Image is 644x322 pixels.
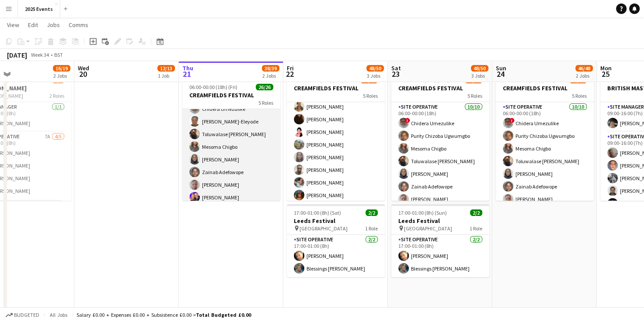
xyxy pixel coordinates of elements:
[262,65,279,72] span: 38/39
[390,69,401,79] span: 23
[467,92,482,99] span: 5 Roles
[182,64,193,72] span: Thu
[496,72,594,201] app-job-card: 06:00-00:00 (18h) (Mon)34/35CREAMFIELDS FESTIVAL5 RolesSite Operative10/1006:00-00:00 (18h)!Chide...
[287,84,385,92] h3: CREAMFIELDS FESTIVAL
[189,84,237,90] span: 06:00-00:00 (18h) (Fri)
[367,72,383,79] div: 3 Jobs
[69,21,88,29] span: Comms
[18,0,60,17] button: 2025 Events
[54,51,63,58] div: BST
[287,64,294,72] span: Fri
[47,21,60,29] span: Jobs
[496,64,506,72] span: Sun
[509,118,515,123] span: !
[471,72,488,79] div: 3 Jobs
[287,235,385,277] app-card-role: Site Operative2/217:00-01:00 (8h)[PERSON_NAME]Blessings [PERSON_NAME]
[258,99,273,106] span: 5 Roles
[470,225,482,232] span: 1 Role
[576,72,592,79] div: 2 Jobs
[157,65,175,72] span: 12/13
[287,204,385,277] app-job-card: 17:00-01:00 (8h) (Sat)2/2Leeds Festival [GEOGRAPHIC_DATA]1 RoleSite Operative2/217:00-01:00 (8h)[...
[262,72,279,79] div: 2 Jobs
[29,51,51,58] span: Week 34
[287,72,385,201] app-job-card: 06:00-00:00 (18h) (Sat)34/35CREAMFIELDS FESTIVAL5 Roles[PERSON_NAME]Site Operative12A19/2013:00-2...
[43,19,63,31] a: Jobs
[77,69,89,79] span: 20
[599,69,612,79] span: 25
[285,69,294,79] span: 22
[391,217,489,225] h3: Leeds Festival
[53,72,70,79] div: 2 Jobs
[366,209,378,216] span: 2/2
[49,92,64,99] span: 2 Roles
[24,19,42,31] a: Edit
[28,21,38,29] span: Edit
[572,92,587,99] span: 5 Roles
[470,209,482,216] span: 2/2
[391,64,401,72] span: Sat
[77,312,251,318] div: Salary £0.00 + Expenses £0.00 + Subsistence £0.00 =
[494,69,506,79] span: 24
[181,69,193,79] span: 21
[182,72,280,201] app-job-card: In progress06:00-00:00 (18h) (Fri)26/26CREAMFIELDS FESTIVAL5 RolesSite Operative10/1009:00-00:00 ...
[53,65,70,72] span: 16/19
[182,91,280,99] h3: CREAMFIELDS FESTIVAL
[7,51,27,59] div: [DATE]
[287,217,385,225] h3: Leeds Festival
[3,19,23,31] a: View
[365,225,378,232] span: 1 Role
[391,102,489,246] app-card-role: Site Operative10/1006:00-00:00 (18h)!Chidera UmezulikePurity Chizoba UgwumgboMesoma ChigboToluwal...
[256,84,273,90] span: 26/26
[391,84,489,92] h3: CREAMFIELDS FESTIVAL
[294,209,341,216] span: 17:00-01:00 (8h) (Sat)
[496,102,594,246] app-card-role: Site Operative10/1006:00-00:00 (18h)!Chidera UmezulikePurity Chizoba UgwumgboMesoma ChigboToluwal...
[391,72,489,201] app-job-card: 06:00-00:00 (18h) (Sun)34/35CREAMFIELDS FESTIVAL5 RolesSite Operative10/1006:00-00:00 (18h)!Chide...
[391,204,489,277] app-job-card: 17:00-01:00 (8h) (Sun)2/2Leeds Festival [GEOGRAPHIC_DATA]1 RoleSite Operative2/217:00-01:00 (8h)[...
[299,225,348,232] span: [GEOGRAPHIC_DATA]
[363,92,378,99] span: 5 Roles
[14,312,39,318] span: Budgeted
[471,65,488,72] span: 48/50
[158,72,174,79] div: 1 Job
[48,312,69,318] span: All jobs
[366,65,384,72] span: 48/50
[575,65,593,72] span: 46/48
[398,209,447,216] span: 17:00-01:00 (8h) (Sun)
[65,19,92,31] a: Comms
[4,310,41,320] button: Budgeted
[391,235,489,277] app-card-role: Site Operative2/217:00-01:00 (8h)[PERSON_NAME]Blessings [PERSON_NAME]
[496,84,594,92] h3: CREAMFIELDS FESTIVAL
[7,21,19,29] span: View
[78,64,89,72] span: Wed
[405,118,410,123] span: !
[600,64,612,72] span: Mon
[196,312,251,318] span: Total Budgeted £0.00
[404,225,452,232] span: [GEOGRAPHIC_DATA]
[182,75,280,219] app-card-role: Site Operative10/1009:00-00:00 (15h)Purity Chizoba Ugwumgbo!Chidera Umezulike[PERSON_NAME]-Eleyod...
